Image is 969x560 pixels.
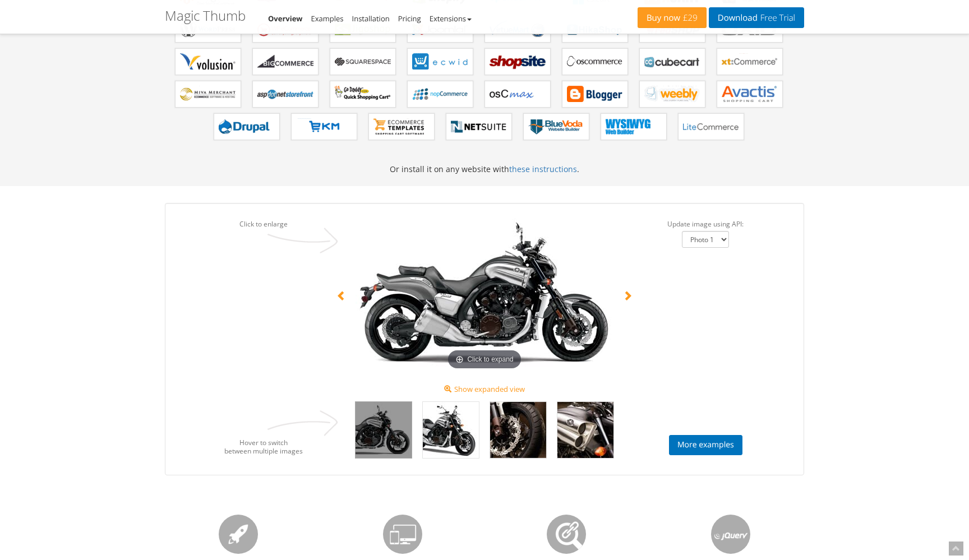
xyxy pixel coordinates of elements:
[490,86,546,103] b: Magic Thumb for osCMax
[423,402,479,458] img: Photo 2
[180,53,236,70] b: Magic Thumb for Volusion
[246,220,339,260] img: Magic Thumb
[683,118,739,135] b: Magic Thumb for LiteCommerce
[562,81,628,108] a: Magic Thumb for Blogger
[669,435,742,455] a: More examples
[356,214,613,373] a: Click to expand
[368,113,435,140] a: Magic Thumb for ecommerce Templates
[219,118,275,135] b: Magic Thumb for Drupal
[330,81,396,108] a: Magic Thumb for GoDaddy Shopping Cart
[356,402,412,458] img: Photo 1
[639,81,705,108] a: Magic Thumb for Weebly
[214,113,280,140] a: Magic Thumb for Drupal
[335,53,391,70] b: Magic Thumb for Squarespace
[407,48,473,75] a: Magic Thumb for ECWID
[601,113,667,140] a: Magic Thumb for WYSIWYG
[407,81,473,108] a: Magic Thumb for nopCommerce
[356,214,613,373] img: Magic Thumb demo 2 - Motorcycle
[484,81,551,108] a: Magic Thumb for osCMax
[252,81,319,108] a: Magic Thumb for AspDotNetStorefront
[484,48,551,75] a: Magic Thumb for ShopSite
[296,118,352,135] b: Magic Thumb for EKM
[176,438,350,455] div: Hover to switch between multiple images
[758,13,795,22] span: Free Trial
[252,48,319,75] a: Magic Thumb for Bigcommerce
[446,113,512,140] a: Magic Thumb for NetSuite
[709,7,804,28] a: DownloadFree Trial
[352,13,390,24] a: Installation
[180,86,236,103] b: Magic Thumb for Miva Merchant
[165,8,246,23] h1: Magic Thumb
[451,118,507,135] b: Magic Thumb for NetSuite
[722,53,778,70] b: Magic Thumb for xt:Commerce
[638,7,707,28] a: Buy now£29
[680,13,698,22] span: £29
[567,53,623,70] b: Magic Thumb for osCommerce
[490,402,546,458] img: Photo 3
[257,53,313,70] b: Magic Thumb for Bigcommerce
[412,53,468,70] b: Magic Thumb for ECWID
[335,86,391,103] b: Magic Thumb for GoDaddy Shopping Cart
[490,53,546,70] b: Magic Thumb for ShopSite
[567,86,623,103] b: Magic Thumb for Blogger
[268,13,303,24] a: Overview
[644,53,700,70] b: Magic Thumb for CubeCart
[175,81,241,108] a: Magic Thumb for Miva Merchant
[175,48,241,75] a: Magic Thumb for Volusion
[430,13,472,24] a: Extensions
[444,383,525,396] a: Show expanded view
[644,86,700,103] b: Magic Thumb for Weebly
[717,81,783,108] a: Magic Thumb for Avactis
[257,86,313,103] b: Magic Thumb for AspDotNetStorefront
[717,48,783,75] a: Magic Thumb for xt:Commerce
[246,403,339,444] img: Magic Thumb
[311,13,344,24] a: Examples
[373,118,430,135] b: Magic Thumb for ecommerce Templates
[678,113,744,140] a: Magic Thumb for LiteCommerce
[528,118,584,135] b: Magic Thumb for BlueVoda
[398,13,421,24] a: Pricing
[639,48,705,75] a: Magic Thumb for CubeCart
[722,86,778,103] b: Magic Thumb for Avactis
[557,402,613,458] img: Photo 4
[291,113,357,140] a: Magic Thumb for EKM
[606,118,662,135] b: Magic Thumb for WYSIWYG
[509,164,577,174] a: these instructions
[330,48,396,75] a: Magic Thumb for Squarespace
[523,113,589,140] a: Magic Thumb for BlueVoda
[412,86,468,103] b: Magic Thumb for nopCommerce
[176,220,350,228] div: Click to enlarge
[619,220,793,248] div: Update image using API:
[562,48,628,75] a: Magic Thumb for osCommerce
